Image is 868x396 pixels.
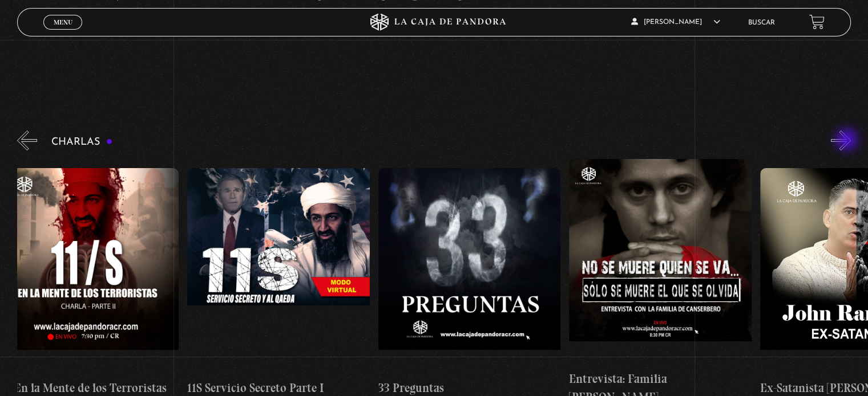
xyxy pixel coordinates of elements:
span: [PERSON_NAME] [631,19,720,26]
span: Cerrar [50,28,76,36]
span: Menu [54,19,72,26]
button: Next [831,130,851,150]
a: Buscar [748,19,775,26]
h3: Charlas [51,137,112,148]
a: View your shopping cart [809,14,825,30]
button: Previous [17,130,37,150]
